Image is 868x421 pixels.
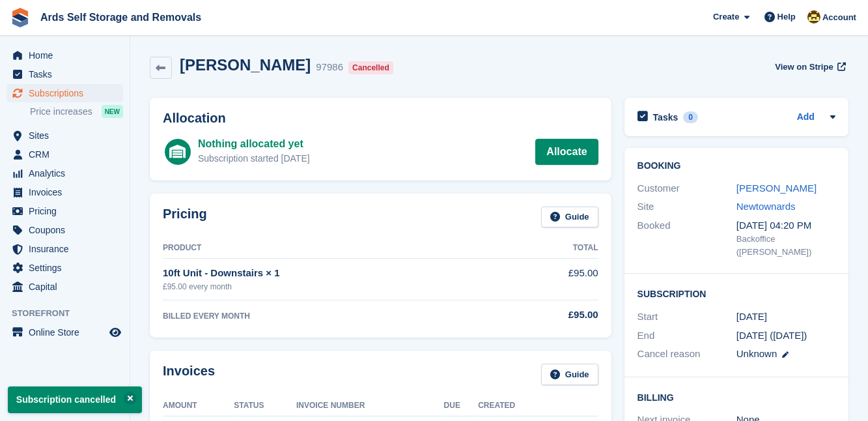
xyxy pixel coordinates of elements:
div: Site [637,199,736,214]
span: Sites [29,126,107,145]
th: Status [234,396,296,416]
span: Subscriptions [29,84,107,102]
span: [DATE] ([DATE]) [736,330,807,341]
div: 97986 [316,60,343,75]
h2: Billing [637,390,835,403]
span: Pricing [29,202,107,220]
div: 10ft Unit - Downstairs × 1 [163,266,510,281]
h2: Pricing [163,207,207,228]
div: Booked [637,218,736,259]
a: [PERSON_NAME] [736,182,817,194]
a: menu [7,278,123,296]
div: Cancel reason [637,347,736,362]
h2: Tasks [653,111,679,123]
th: Total [510,238,598,259]
img: Mark McFerran [807,10,820,23]
td: £95.00 [510,259,598,300]
span: Analytics [29,164,107,182]
th: Product [163,238,510,259]
a: menu [7,202,123,220]
span: Help [777,10,796,23]
a: Add [797,110,815,125]
a: menu [7,164,123,182]
span: Create [713,10,739,23]
a: Preview store [107,325,123,340]
span: Account [822,11,856,24]
a: Allocate [535,139,598,165]
a: menu [7,221,123,239]
a: menu [7,259,123,277]
h2: Booking [637,161,835,171]
h2: Subscription [637,287,835,300]
a: Newtownards [736,201,796,212]
span: CRM [29,145,107,164]
a: menu [7,46,123,65]
span: Storefront [12,307,130,320]
span: Capital [29,278,107,296]
span: Home [29,46,107,65]
h2: Invoices [163,364,215,385]
img: stora-icon-8386f47178a22dfd0bd8f6a31ec36ba5ce8667c1dd55bd0f319d3a0aa187defe.svg [10,8,30,27]
span: Tasks [29,65,107,83]
span: Online Store [29,323,107,341]
p: Subscription cancelled [8,386,142,413]
h2: Allocation [163,111,598,126]
div: [DATE] 04:20 PM [736,218,835,233]
span: Price increases [30,106,92,118]
a: Price increases NEW [30,104,123,119]
div: Nothing allocated yet [198,136,310,152]
div: NEW [102,105,123,118]
span: Insurance [29,240,107,258]
a: menu [7,84,123,102]
a: View on Stripe [770,56,848,78]
th: Amount [163,396,234,416]
div: £95.00 every month [163,281,510,293]
div: Subscription started [DATE] [198,152,310,166]
th: Created [478,396,598,416]
span: Settings [29,259,107,277]
a: menu [7,323,123,341]
a: Ards Self Storage and Removals [35,7,206,28]
span: Coupons [29,221,107,239]
div: Backoffice ([PERSON_NAME]) [736,233,835,258]
a: menu [7,145,123,164]
span: Invoices [29,183,107,201]
a: menu [7,240,123,258]
a: Guide [541,207,598,228]
time: 2025-07-25 23:00:00 UTC [736,310,767,325]
th: Due [444,396,479,416]
span: View on Stripe [775,61,833,74]
a: menu [7,65,123,83]
span: Unknown [736,348,777,359]
div: Start [637,310,736,325]
a: Guide [541,364,598,385]
div: BILLED EVERY MONTH [163,310,510,322]
h2: [PERSON_NAME] [180,56,311,74]
div: Cancelled [348,61,393,74]
div: End [637,328,736,343]
a: menu [7,183,123,201]
th: Invoice Number [296,396,444,416]
div: 0 [683,111,698,123]
div: Customer [637,181,736,196]
div: £95.00 [510,308,598,323]
a: menu [7,126,123,145]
